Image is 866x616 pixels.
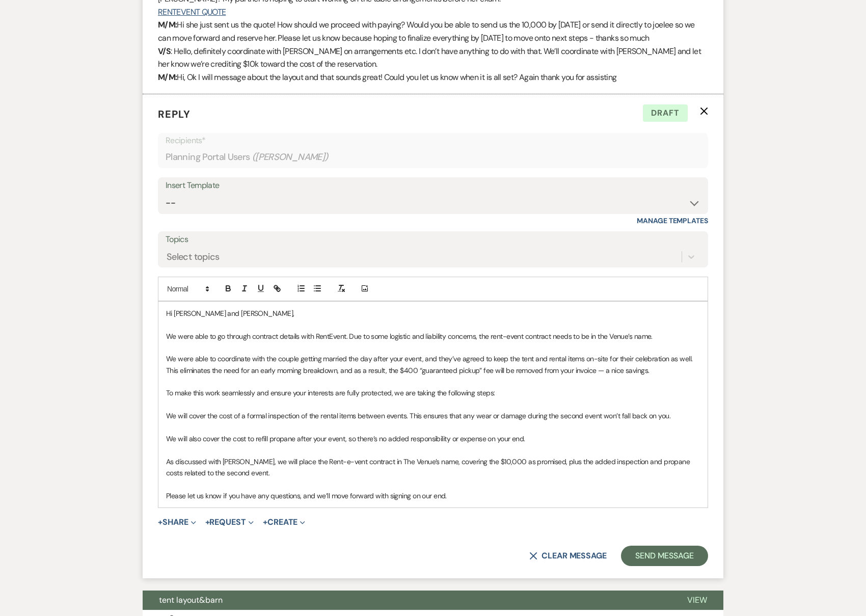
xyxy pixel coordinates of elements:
[166,232,700,247] label: Topics
[671,591,723,610] button: View
[205,518,210,526] span: +
[643,104,688,122] span: Draft
[263,518,305,526] button: Create
[158,18,708,44] p: Hi she just sent us the quote! How should we proceed with paying? Would you be able to send us th...
[158,72,177,83] strong: M/M:
[166,308,700,319] p: Hi [PERSON_NAME] and [PERSON_NAME],
[637,216,708,225] a: Manage Templates
[529,552,607,560] button: Clear message
[158,108,191,121] span: Reply
[263,518,267,526] span: +
[158,45,708,71] p: : Hello, definitely coordinate with [PERSON_NAME] on arrangements etc. I don’t have anything to d...
[621,546,708,566] button: Send Message
[166,147,700,167] div: Planning Portal Users
[166,331,700,342] p: We were able to go through contract details with RentEvent. Due to some logistic and liability co...
[143,591,671,610] button: tent layout&barn
[158,71,708,84] p: Hi, Ok I will message about the layout and that sounds great! Could you let us know when it is al...
[158,518,196,526] button: Share
[166,410,700,421] p: We will cover the cost of a formal inspection of the rental items between events. This ensures th...
[252,150,329,164] span: ( [PERSON_NAME] )
[158,46,171,57] strong: V/S
[166,456,700,479] p: As discussed with [PERSON_NAME], we will place the Rent-e-vent contract in The Venue’s name, cove...
[205,518,254,526] button: Request
[166,387,700,398] p: To make this work seamlessly and ensure your interests are fully protected, we are taking the fol...
[687,595,707,605] span: View
[158,7,226,17] a: RENTEVENT QUOTE
[158,19,177,30] strong: M/M:
[159,595,223,605] span: tent layout&barn
[166,353,700,376] p: We were able to coordinate with the couple getting married the day after your event, and they’ve ...
[166,433,700,444] p: We will also cover the cost to refill propane after your event, so there’s no added responsibilit...
[166,490,700,501] p: Please let us know if you have any questions, and we’ll move forward with signing on our end.
[166,178,700,193] div: Insert Template
[166,134,700,147] p: Recipients*
[158,518,163,526] span: +
[167,250,220,263] div: Select topics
